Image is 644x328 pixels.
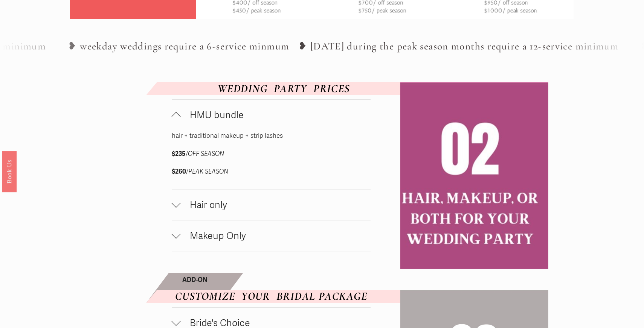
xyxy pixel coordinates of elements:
span: Hair only [181,199,371,211]
p: / [172,148,311,160]
strong: $235 [172,150,186,158]
button: Hair only [172,189,371,220]
div: HMU bundle [172,130,371,189]
span: Makeup Only [181,230,371,242]
em: CUSTOMIZE YOUR BRIDAL PACKAGE [175,290,367,303]
strong: ADD-ON [182,276,208,284]
button: HMU bundle [172,100,371,130]
em: WEDDING PARTY PRICES [218,82,350,95]
span: HMU bundle [181,109,371,121]
button: Makeup Only [172,220,371,251]
p: / [172,166,311,178]
p: hair + traditional makeup + strip lashes [172,130,311,142]
a: Book Us [2,151,17,192]
strong: $260 [172,168,186,176]
em: PEAK SEASON [188,168,228,176]
em: OFF SEASON [188,150,224,158]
